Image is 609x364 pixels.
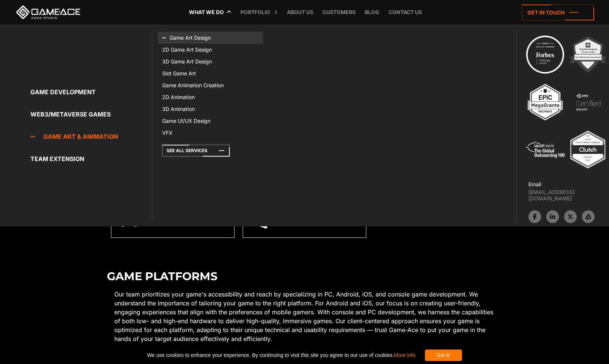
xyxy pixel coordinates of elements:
[568,82,609,122] img: 4
[158,56,263,68] a: 3D Game Art Design
[522,4,594,20] a: Get in touch
[158,127,263,139] a: VFX
[162,145,230,157] a: See All Services
[158,32,263,44] a: Game Art Design
[528,181,541,187] strong: Email
[158,91,263,103] a: 2D Animation
[158,115,263,127] a: Game UI/UX Design
[107,270,502,282] h2: Game Platforms
[158,103,263,115] a: 3D Animation
[158,79,263,91] a: Game Animation Creation
[114,290,495,343] p: Our team prioritizes your game's accessibility and reach by specializing in PC, Android, iOS, and...
[567,34,608,75] img: 2
[158,68,263,79] a: Slot Game Art
[30,107,152,122] a: Web3/Metaverse Games
[525,82,566,122] img: 3
[425,350,462,361] div: Got it!
[525,34,566,75] img: Technology council badge program ace 2025 game ace
[30,151,152,166] a: Team Extension
[30,129,152,144] a: Game Art & Animation
[158,44,263,56] a: 2D Game Art Design
[525,129,566,170] img: 5
[147,350,415,361] span: We use cookies to enhance your experience. By continuing to visit this site you agree to our use ...
[394,352,415,358] a: More info
[567,129,608,170] img: Top ar vr development company gaming 2025 game ace
[528,189,609,201] a: [EMAIL_ADDRESS][DOMAIN_NAME]
[30,85,152,99] a: Game development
